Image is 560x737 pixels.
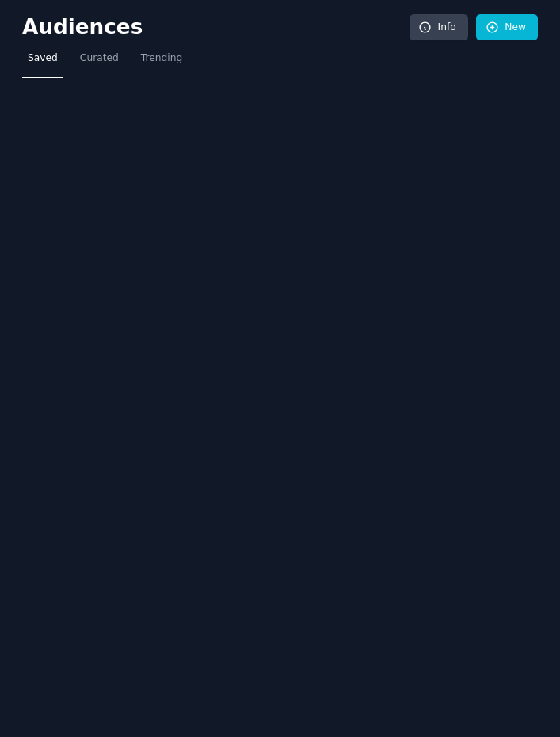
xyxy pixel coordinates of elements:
a: Trending [135,46,188,78]
a: New [476,14,538,41]
h2: Audiences [22,15,410,40]
span: Saved [28,52,58,66]
a: Info [410,14,468,41]
a: Saved [22,46,63,78]
span: Trending [141,52,182,66]
span: Curated [80,52,119,66]
a: Curated [74,46,124,78]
